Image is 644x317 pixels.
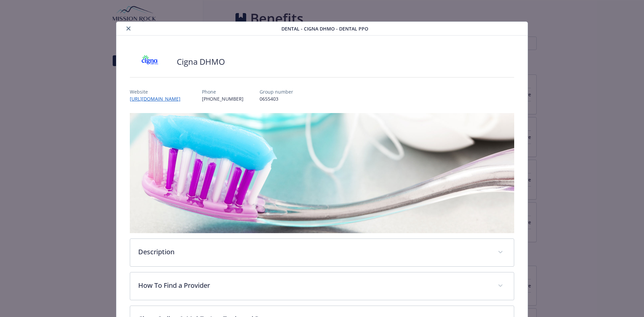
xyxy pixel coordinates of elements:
[260,95,293,102] p: 0655403
[130,96,186,102] a: [URL][DOMAIN_NAME]
[130,239,514,266] div: Description
[260,88,293,95] p: Group number
[202,88,244,95] p: Phone
[130,52,170,72] img: CIGNA
[138,247,490,257] p: Description
[124,24,132,33] button: close
[138,280,490,290] p: How To Find a Provider
[202,95,244,102] p: [PHONE_NUMBER]
[130,88,186,95] p: Website
[130,113,515,233] img: banner
[177,56,225,67] h2: Cigna DHMO
[130,272,514,300] div: How To Find a Provider
[281,25,368,32] span: Dental - Cigna DHMO - Dental PPO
